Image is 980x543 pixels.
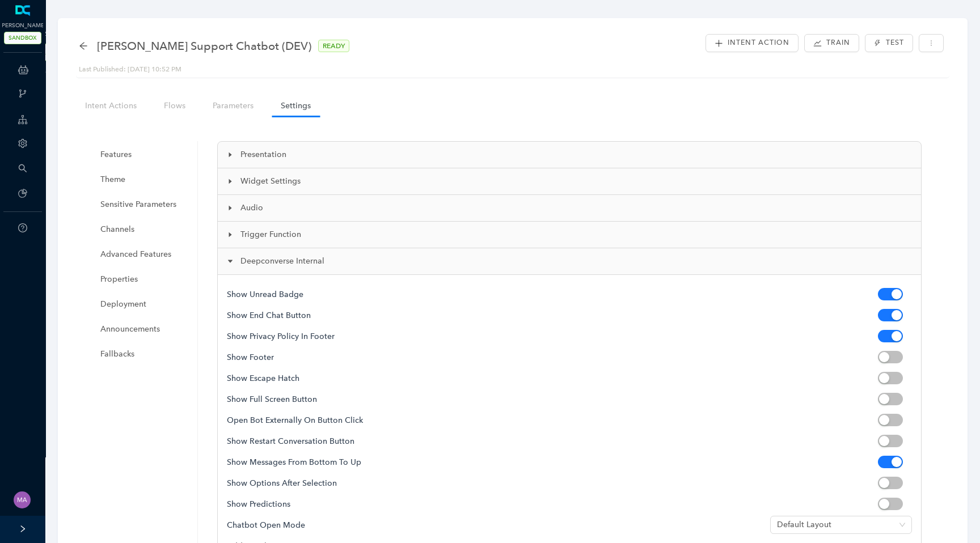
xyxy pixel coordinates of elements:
span: Theme [100,168,186,191]
div: Last Published: [DATE] 10:52 PM [79,64,947,75]
span: plus [715,39,723,48]
span: Sensitive Parameters [100,193,186,216]
button: thunderboltTest [865,34,913,52]
span: Arlo Support Chatbot (DEV) [97,37,311,55]
span: caret-right [227,205,234,211]
span: READY [318,40,349,52]
span: Channels [100,218,186,241]
span: Trigger Function [240,228,912,241]
h5: Show Unread Badge [227,284,878,305]
span: Advanced Features [100,243,186,266]
span: arrow-left [79,41,88,50]
span: Deployment [100,293,186,316]
span: caret-right [227,178,234,185]
span: thunderbolt [874,40,881,46]
span: Audio [240,202,912,214]
span: Train [826,37,850,48]
span: Properties [100,268,186,291]
button: stock Train [804,34,859,52]
h5: Show options after selection [227,473,878,494]
h5: Show Escape Hatch [227,368,878,389]
a: Parameters [204,95,263,116]
span: more [928,40,935,46]
h5: Show Restart conversation Button [227,431,878,452]
span: search [18,164,27,173]
button: more [919,34,944,52]
span: Test [886,37,904,48]
span: Fallbacks [100,343,186,366]
img: 261dd2395eed1481b052019273ba48bf [14,491,31,508]
span: Features [100,143,186,166]
span: setting [18,139,27,148]
h5: Show Predictions [227,494,878,515]
h5: Show messages from bottom to up [227,452,878,473]
h5: Open Bot Externally on Button Click [227,410,878,431]
span: Presentation [240,149,912,161]
span: caret-right [227,231,234,238]
button: plusIntent Action [706,34,799,52]
span: Intent Action [728,37,789,48]
span: SANDBOX [4,32,41,44]
h5: Show Footer [227,347,878,368]
span: question-circle [18,223,27,232]
a: Settings [272,95,320,116]
span: Default Layout [777,516,905,533]
span: pie-chart [18,189,27,198]
span: branches [18,89,27,98]
span: caret-right [227,151,234,158]
a: Flows [155,95,195,116]
span: Announcements [100,318,186,341]
h5: Show Full Screen Button [227,389,878,410]
h5: Show Privacy Policy in Footer [227,326,878,347]
div: back [79,41,88,51]
span: Deepconverse Internal [240,255,912,268]
a: Intent Actions [76,95,146,116]
span: Widget Settings [240,175,912,188]
span: caret-right [227,258,234,265]
h5: Show End Chat Button [227,305,878,326]
span: stock [813,39,822,48]
h5: Chatbot Open Mode [227,515,770,536]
